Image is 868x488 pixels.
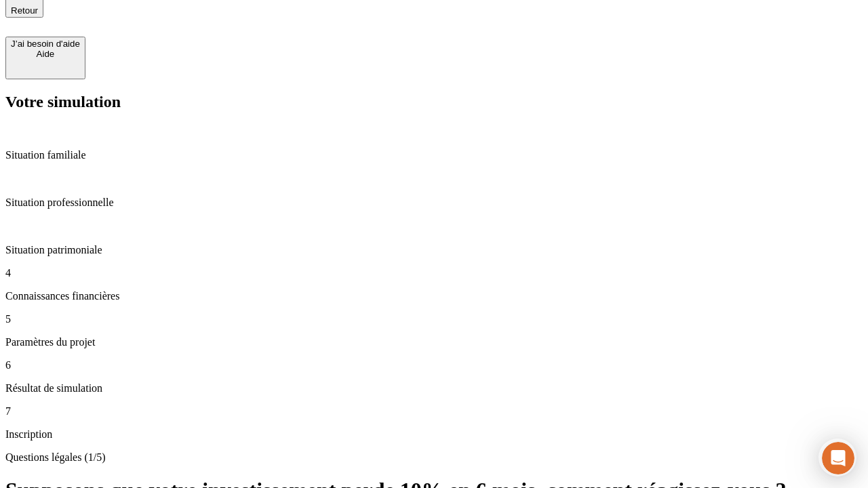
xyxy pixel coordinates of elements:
p: Paramètres du projet [5,336,863,348]
iframe: Intercom live chat [822,442,854,474]
p: Situation professionnelle [5,197,863,209]
p: 4 [5,267,863,279]
p: Résultat de simulation [5,382,863,394]
p: 5 [5,313,863,325]
p: Situation patrimoniale [5,244,863,256]
iframe: Intercom live chat discovery launcher [818,439,856,476]
p: Connaissances financières [5,290,863,302]
p: Questions légales (1/5) [5,451,863,464]
p: 6 [5,359,863,371]
p: Inscription [5,428,863,441]
p: 7 [5,405,863,418]
button: J’ai besoin d'aideAide [5,37,85,79]
div: J’ai besoin d'aide [11,39,80,49]
div: Aide [11,49,80,59]
span: Retour [11,5,38,16]
h2: Votre simulation [5,93,863,111]
p: Situation familiale [5,149,863,161]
